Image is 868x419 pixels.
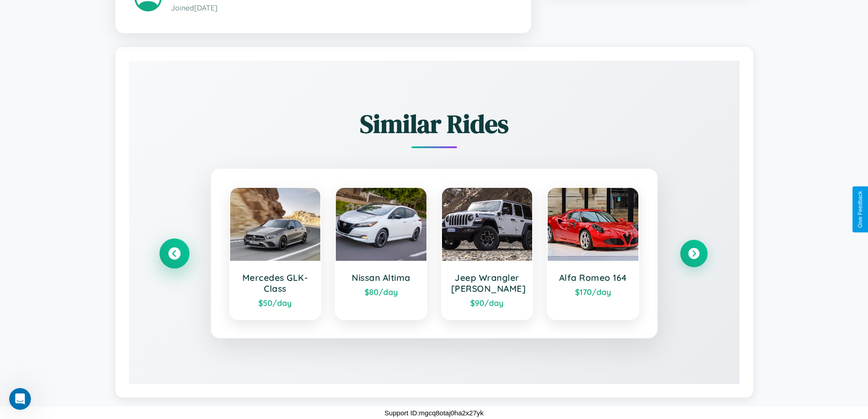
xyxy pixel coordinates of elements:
div: $ 90 /day [451,298,524,308]
a: Mercedes GLK-Class$50/day [229,187,322,320]
h2: Similar Rides [161,106,708,141]
h3: Nissan Altima [345,272,417,283]
a: Jeep Wrangler [PERSON_NAME]$90/day [441,187,534,320]
iframe: Intercom live chat [9,388,31,410]
div: $ 50 /day [239,298,312,308]
p: Support ID: mgcq8otaj0ha2x27yk [385,407,484,419]
a: Alfa Romeo 164$170/day [547,187,639,320]
h3: Jeep Wrangler [PERSON_NAME] [451,272,524,294]
h3: Mercedes GLK-Class [239,272,312,294]
h3: Alfa Romeo 164 [557,272,629,283]
div: $ 170 /day [557,287,629,297]
a: Nissan Altima$80/day [335,187,427,320]
p: Joined [DATE] [171,1,512,15]
div: $ 80 /day [345,287,417,297]
div: Give Feedback [857,191,863,228]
